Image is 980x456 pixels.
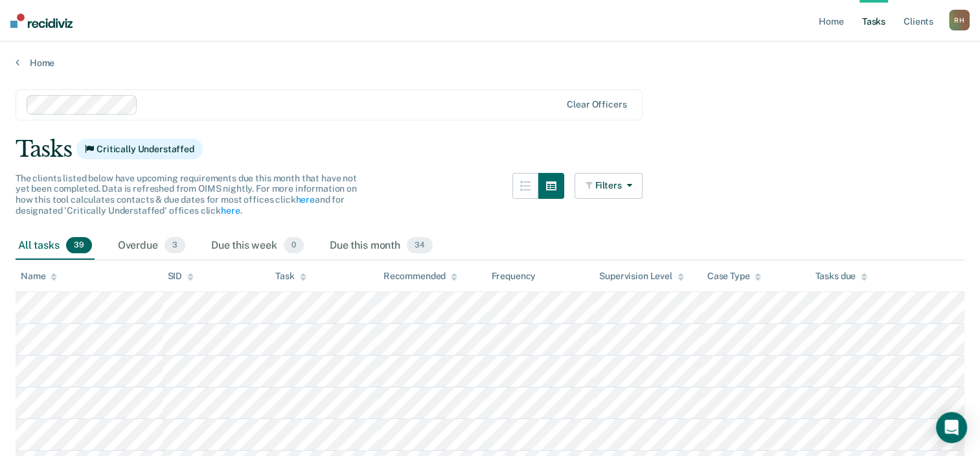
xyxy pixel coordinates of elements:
[599,271,684,282] div: Supervision Level
[295,194,314,205] a: here
[284,237,304,254] span: 0
[209,232,306,260] div: Due this week0
[10,14,73,28] img: Recidiviz
[115,232,188,260] div: Overdue3
[936,412,967,443] div: Open Intercom Messenger
[221,205,240,216] a: here
[383,271,457,282] div: Recommended
[327,232,435,260] div: Due this month34
[168,271,194,282] div: SID
[21,271,57,282] div: Name
[491,271,536,282] div: Frequency
[949,10,970,30] button: RH
[275,271,306,282] div: Task
[165,237,185,254] span: 3
[16,173,357,216] span: The clients listed below have upcoming requirements due this month that have not yet been complet...
[815,271,867,282] div: Tasks due
[16,136,964,163] div: Tasks
[76,139,203,159] span: Critically Understaffed
[949,10,970,30] div: R H
[16,57,964,69] a: Home
[407,237,433,254] span: 34
[567,99,626,110] div: Clear officers
[575,173,643,199] button: Filters
[66,237,92,254] span: 39
[707,271,762,282] div: Case Type
[16,232,95,260] div: All tasks39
